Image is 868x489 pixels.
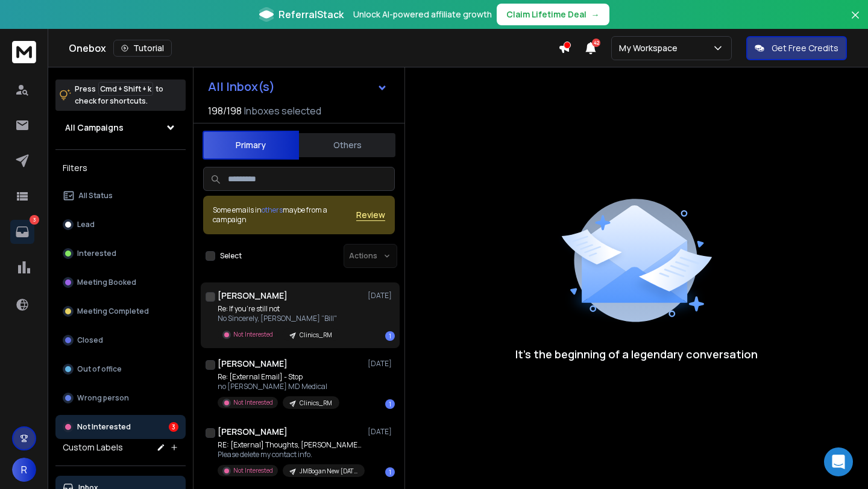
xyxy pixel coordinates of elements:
[10,220,34,244] a: 3
[746,36,847,60] button: Get Free Credits
[218,358,288,370] h1: [PERSON_NAME]
[55,160,186,176] h3: Filters
[77,278,136,287] p: Meeting Booked
[218,426,288,438] h1: [PERSON_NAME]
[208,81,275,93] h1: All Inbox(s)
[198,75,397,99] button: All Inbox(s)
[169,422,178,432] div: 3
[299,132,395,158] button: Others
[77,307,149,316] p: Meeting Completed
[262,205,283,215] span: others
[233,330,273,339] p: Not Interested
[218,372,339,382] p: Re: [External Email] - Stop
[77,422,131,432] p: Not Interested
[78,191,113,201] p: All Status
[824,447,853,476] div: Open Intercom Messenger
[75,83,163,107] p: Press to check for shortcuts.
[77,249,116,258] p: Interested
[213,205,356,225] div: Some emails in maybe from a campaign
[244,104,321,118] h3: Inboxes selected
[497,4,609,25] button: Claim Lifetime Deal→
[233,398,273,407] p: Not Interested
[233,466,273,475] p: Not Interested
[300,331,332,340] p: Clinics_RM
[208,104,242,118] span: 198 / 198
[368,427,395,437] p: [DATE]
[55,415,186,439] button: Not Interested3
[55,386,186,410] button: Wrong person
[55,241,186,266] button: Interested
[385,331,395,341] div: 1
[55,328,186,352] button: Closed
[220,251,242,261] label: Select
[772,42,838,54] p: Get Free Credits
[619,42,682,54] p: My Workspace
[218,450,362,459] p: Please delete my contact info.
[592,39,600,47] span: 42
[515,346,758,363] p: It’s the beginning of a legendary conversation
[55,357,186,381] button: Out of office
[300,467,357,476] p: JMBogan New [DATE] V2
[848,7,863,36] button: Close banner
[77,364,122,374] p: Out of office
[77,335,103,345] p: Closed
[63,441,123,453] h3: Custom Labels
[356,209,385,221] button: Review
[30,215,39,225] p: 3
[368,359,395,369] p: [DATE]
[12,458,36,482] button: R
[113,40,172,57] button: Tutorial
[65,122,124,134] h1: All Campaigns
[55,116,186,140] button: All Campaigns
[218,290,288,302] h1: [PERSON_NAME]
[368,291,395,301] p: [DATE]
[300,399,332,408] p: Clinics_RM
[55,184,186,208] button: All Status
[385,399,395,409] div: 1
[77,393,129,403] p: Wrong person
[203,131,299,160] button: Primary
[98,82,153,96] span: Cmd + Shift + k
[591,8,600,20] span: →
[69,40,558,57] div: Onebox
[218,382,339,391] p: no [PERSON_NAME] MD Medical
[55,213,186,237] button: Lead
[353,8,492,20] p: Unlock AI-powered affiliate growth
[55,270,186,294] button: Meeting Booked
[55,299,186,323] button: Meeting Completed
[278,7,344,22] span: ReferralStack
[218,304,339,314] p: Re: If you're still not
[218,314,339,323] p: No Sincerely, [PERSON_NAME] “Bill"
[77,220,95,229] p: Lead
[218,440,362,450] p: RE: [External] Thoughts, [PERSON_NAME]?
[385,467,395,477] div: 1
